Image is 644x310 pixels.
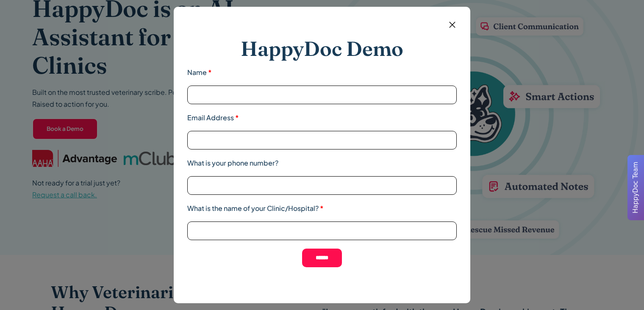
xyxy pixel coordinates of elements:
[241,36,403,61] h2: HappyDoc Demo
[187,67,457,77] label: Name
[187,203,457,213] label: What is the name of your Clinic/Hospital?
[187,158,457,168] label: What is your phone number?
[187,20,457,283] form: Email form 2
[187,113,457,123] label: Email Address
